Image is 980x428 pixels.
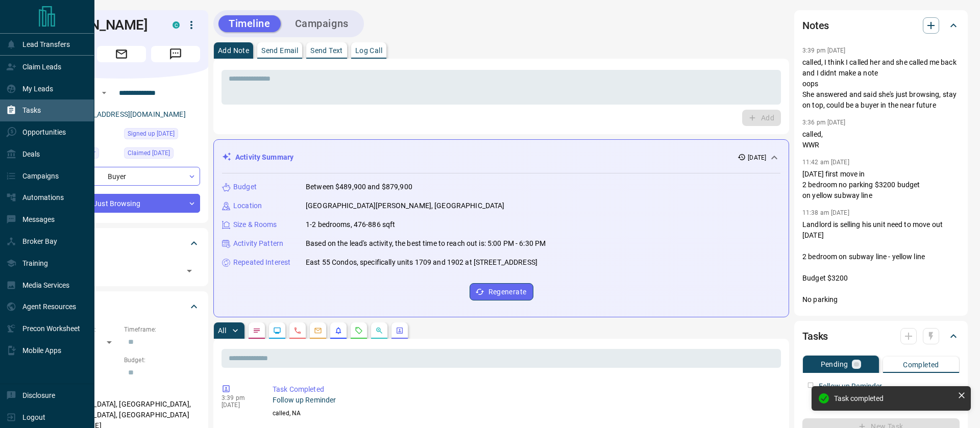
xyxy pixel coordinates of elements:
[802,47,846,54] p: 3:39 pm [DATE]
[70,110,186,118] a: [EMAIL_ADDRESS][DOMAIN_NAME]
[218,15,281,32] button: Timeline
[43,167,200,186] div: Buyer
[273,395,777,406] p: Follow up Reminder
[233,219,277,230] p: Size & Rooms
[218,327,226,334] p: All
[306,182,412,192] p: Between $489,900 and $879,900
[151,46,200,62] span: Message
[233,182,257,192] p: Budget
[222,401,257,409] p: [DATE]
[819,381,882,392] p: Follow up Reminder
[273,409,777,418] p: called, NA
[802,129,960,150] p: called, WWR
[306,200,504,211] p: [GEOGRAPHIC_DATA][PERSON_NAME], [GEOGRAPHIC_DATA]
[396,326,404,335] svg: Agent Actions
[802,119,846,126] p: 3:36 pm [DATE]
[233,238,283,249] p: Activity Pattern
[97,46,146,62] span: Email
[43,194,200,213] div: Just Browsing
[375,326,383,335] svg: Opportunities
[802,328,828,344] h2: Tasks
[182,264,197,278] button: Open
[802,57,960,111] p: called, I think I called her and she called me back and I didnt make a note oops She answered and...
[748,153,766,162] p: [DATE]
[222,394,257,401] p: 3:39 pm
[124,356,200,365] p: Budget:
[310,47,343,54] p: Send Text
[355,326,363,335] svg: Requests
[222,148,780,167] div: Activity Summary[DATE]
[233,200,262,211] p: Location
[43,17,157,33] h1: [PERSON_NAME]
[314,326,322,335] svg: Emails
[124,325,200,334] p: Timeframe:
[306,257,537,268] p: East 55 Condos, specifically units 1709 and 1902 at [STREET_ADDRESS]
[124,147,200,162] div: Mon Jul 22 2024
[802,219,960,348] p: Landlord is selling his unit need to move out [DATE] 2 bedroom on subway line - yellow line Budge...
[802,169,960,201] p: [DATE] first move in 2 bedroom no parking $3200 budget on yellow subway line
[802,209,849,216] p: 11:38 am [DATE]
[43,387,200,396] p: Areas Searched:
[903,361,939,368] p: Completed
[273,384,777,395] p: Task Completed
[124,128,200,142] div: Wed Jan 10 2024
[355,47,382,54] p: Log Call
[261,47,298,54] p: Send Email
[293,326,302,335] svg: Calls
[98,87,110,99] button: Open
[43,231,200,256] div: Tags
[173,21,180,29] div: condos.ca
[43,294,200,319] div: Criteria
[802,159,849,166] p: 11:42 am [DATE]
[306,238,546,249] p: Based on the lead's activity, the best time to reach out is: 5:00 PM - 6:30 PM
[821,361,848,368] p: Pending
[334,326,342,335] svg: Listing Alerts
[802,17,829,34] h2: Notes
[233,257,290,268] p: Repeated Interest
[834,394,953,402] div: Task completed
[128,148,170,158] span: Claimed [DATE]
[218,47,249,54] p: Add Note
[306,219,395,230] p: 1-2 bedrooms, 476-886 sqft
[470,283,533,300] button: Regenerate
[253,326,261,335] svg: Notes
[273,326,281,335] svg: Lead Browsing Activity
[235,152,293,163] p: Activity Summary
[802,324,960,348] div: Tasks
[802,13,960,38] div: Notes
[285,15,359,32] button: Campaigns
[128,129,175,139] span: Signed up [DATE]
